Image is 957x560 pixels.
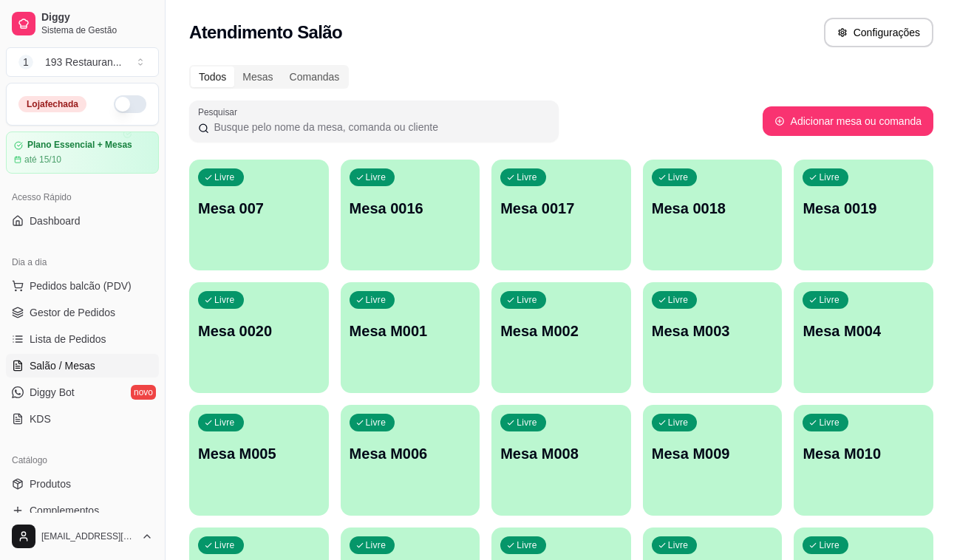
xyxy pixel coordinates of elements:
input: Pesquisar [209,120,550,134]
button: LivreMesa M001 [341,282,480,393]
article: até 15/10 [24,154,61,165]
button: [EMAIL_ADDRESS][DOMAIN_NAME] [6,519,159,554]
p: Livre [214,539,235,551]
span: KDS [30,412,51,426]
div: Loja fechada [18,96,86,112]
p: Livre [214,294,235,306]
p: Mesa M003 [652,321,774,341]
p: Mesa M001 [350,321,471,341]
div: Comandas [282,66,348,87]
a: Plano Essencial + Mesasaté 15/10 [6,132,159,174]
p: Livre [517,294,537,306]
p: Livre [668,417,689,428]
p: Livre [819,171,839,183]
span: [EMAIL_ADDRESS][DOMAIN_NAME] [41,530,135,542]
span: Sistema de Gestão [41,24,153,36]
span: Gestor de Pedidos [30,305,115,320]
button: Pedidos balcão (PDV) [6,274,159,298]
div: Dia a dia [6,250,159,274]
button: LivreMesa M004 [794,282,933,393]
a: Diggy Botnovo [6,380,159,404]
button: LivreMesa 0019 [794,160,933,270]
p: Livre [517,171,537,183]
div: Todos [191,66,234,87]
a: Gestor de Pedidos [6,301,159,324]
button: LivreMesa M010 [794,405,933,516]
p: Livre [819,294,839,306]
button: LivreMesa M003 [643,282,783,393]
a: Complementos [6,499,159,522]
a: Lista de Pedidos [6,327,159,351]
p: Mesa M009 [652,443,774,464]
p: Mesa M004 [803,321,924,341]
button: LivreMesa 0017 [491,160,631,270]
button: Alterar Status [114,95,146,113]
p: Livre [517,539,537,551]
p: Livre [366,417,386,428]
label: Pesquisar [198,106,242,118]
a: Dashboard [6,209,159,233]
span: Pedidos balcão (PDV) [30,279,132,293]
button: LivreMesa M006 [341,405,480,516]
p: Mesa M006 [350,443,471,464]
button: Select a team [6,47,159,77]
p: Livre [517,417,537,428]
span: 1 [18,55,33,69]
p: Livre [668,171,689,183]
a: Salão / Mesas [6,354,159,378]
p: Mesa 0016 [350,198,471,219]
span: Dashboard [30,214,81,228]
span: Diggy Bot [30,385,75,400]
p: Livre [366,294,386,306]
p: Livre [668,539,689,551]
p: Mesa 0017 [500,198,622,219]
button: LivreMesa M008 [491,405,631,516]
button: LivreMesa M002 [491,282,631,393]
p: Livre [819,417,839,428]
p: Mesa 0018 [652,198,774,219]
p: Livre [366,539,386,551]
article: Plano Essencial + Mesas [27,140,132,151]
button: Adicionar mesa ou comanda [763,106,933,136]
p: Mesa M010 [803,443,924,464]
span: Produtos [30,477,71,491]
button: LivreMesa M005 [189,405,329,516]
p: Mesa 007 [198,198,320,219]
p: Livre [214,171,235,183]
p: Mesa M005 [198,443,320,464]
button: LivreMesa 0020 [189,282,329,393]
a: DiggySistema de Gestão [6,6,159,41]
p: Mesa M002 [500,321,622,341]
span: Salão / Mesas [30,358,95,373]
div: 193 Restauran ... [45,55,122,69]
p: Livre [366,171,386,183]
div: Acesso Rápido [6,185,159,209]
button: LivreMesa M009 [643,405,783,516]
p: Livre [214,417,235,428]
p: Mesa 0019 [803,198,924,219]
button: Configurações [824,18,933,47]
button: LivreMesa 0018 [643,160,783,270]
a: Produtos [6,472,159,496]
p: Livre [668,294,689,306]
div: Mesas [234,66,281,87]
button: LivreMesa 0016 [341,160,480,270]
span: Diggy [41,11,153,24]
p: Mesa 0020 [198,321,320,341]
span: Complementos [30,503,99,518]
button: LivreMesa 007 [189,160,329,270]
p: Livre [819,539,839,551]
div: Catálogo [6,448,159,472]
h2: Atendimento Salão [189,21,342,44]
a: KDS [6,407,159,431]
p: Mesa M008 [500,443,622,464]
span: Lista de Pedidos [30,332,106,346]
